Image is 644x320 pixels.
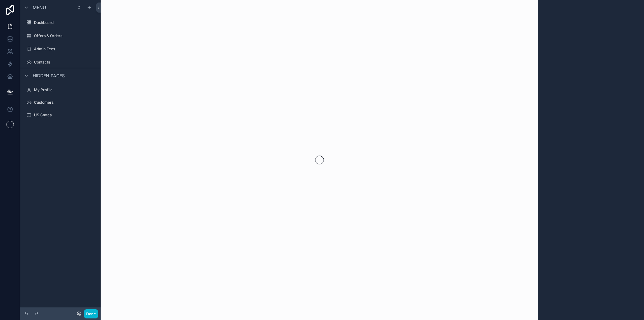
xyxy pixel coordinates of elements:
[34,20,96,25] label: Dashboard
[34,113,96,118] label: US States
[24,57,97,67] a: Contacts
[33,4,46,11] span: Menu
[34,100,96,105] label: Customers
[24,44,97,54] a: Admin Fees
[24,31,97,41] a: Offers & Orders
[34,87,96,92] label: My Profile
[24,97,97,108] a: Customers
[24,85,97,95] a: My Profile
[24,110,97,120] a: US States
[34,47,96,52] label: Admin Fees
[84,309,98,318] button: Done
[34,60,96,65] label: Contacts
[34,33,96,38] label: Offers & Orders
[33,73,65,79] span: Hidden pages
[24,18,97,28] a: Dashboard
